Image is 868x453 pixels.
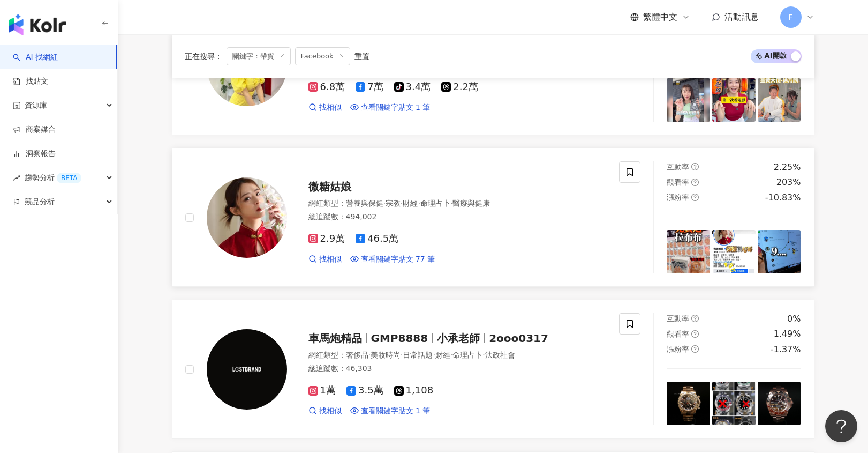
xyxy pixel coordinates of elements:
a: 找相似 [308,254,342,265]
span: question-circle [691,330,699,338]
div: -1.37% [771,344,801,355]
img: KOL Avatar [207,177,287,258]
img: post-image [667,382,710,425]
span: 活動訊息 [724,12,759,22]
span: 查看關鍵字貼文 1 筆 [361,102,431,113]
img: post-image [758,230,801,273]
span: 互動率 [667,162,689,171]
div: BETA [57,173,81,183]
span: · [482,351,485,359]
a: searchAI 找網紅 [13,52,58,63]
a: 查看關鍵字貼文 1 筆 [350,102,431,113]
span: 互動率 [667,314,689,323]
span: 1萬 [308,385,336,396]
span: question-circle [691,163,699,170]
span: 微糖姑娘 [308,180,351,193]
a: 找貼文 [13,76,48,87]
span: question-circle [691,179,699,186]
span: 正在搜尋 ： [185,52,222,61]
span: 宗教 [386,199,401,207]
span: rise [13,174,20,182]
span: 醫療與健康 [452,199,490,207]
span: 資源庫 [25,93,47,117]
span: 漲粉率 [667,193,689,202]
div: 網紅類型 ： [308,350,607,361]
a: 洞察報告 [13,148,56,159]
span: 法政社會 [485,351,515,359]
img: post-image [758,78,801,122]
span: 日常話題 [403,351,433,359]
span: · [433,351,435,359]
div: -10.83% [765,192,801,204]
span: · [368,351,371,359]
a: 找相似 [308,406,342,417]
span: F [788,11,792,23]
span: 營養與保健 [346,199,383,207]
a: 商案媒合 [13,124,56,135]
img: post-image [758,382,801,425]
span: 查看關鍵字貼文 1 筆 [361,406,431,417]
span: · [401,199,403,207]
a: 查看關鍵字貼文 1 筆 [350,406,431,417]
span: 觀看率 [667,330,689,338]
span: · [450,351,452,359]
span: 找相似 [319,102,342,113]
span: · [383,199,386,207]
span: 命理占卜 [420,199,450,207]
img: post-image [667,78,710,122]
img: post-image [712,78,756,122]
span: 查看關鍵字貼文 77 筆 [361,254,435,265]
span: 1,108 [394,385,434,396]
span: · [401,351,403,359]
span: 觀看率 [667,178,689,187]
span: 趨勢分析 [25,166,81,190]
div: 1.49% [774,328,801,340]
span: 3.5萬 [346,385,383,396]
div: 網紅類型 ： [308,198,607,209]
img: post-image [712,230,756,273]
span: · [418,199,420,207]
img: post-image [712,382,756,425]
span: question-circle [691,315,699,322]
span: 競品分析 [25,190,55,214]
div: 總追蹤數 ： 494,002 [308,212,607,222]
span: 2.2萬 [441,81,478,93]
span: 3.4萬 [394,81,431,93]
span: 奢侈品 [346,351,368,359]
span: Facebook [295,47,350,65]
a: KOL Avatar車馬炮精品GMP8888小承老師2ooo0317網紅類型：奢侈品·美妝時尚·日常話題·財經·命理占卜·法政社會總追蹤數：46,3031萬3.5萬1,108找相似查看關鍵字貼文... [172,300,814,439]
a: KOL Avatar微糖姑娘網紅類型：營養與保健·宗教·財經·命理占卜·醫療與健康總追蹤數：494,0022.9萬46.5萬找相似查看關鍵字貼文 77 筆互動率question-circle2.... [172,148,814,287]
img: KOL Avatar [207,329,287,410]
div: 2.25% [774,161,801,173]
span: 找相似 [319,406,342,417]
span: 漲粉率 [667,345,689,353]
img: post-image [667,230,710,273]
span: 財經 [403,199,418,207]
span: 找相似 [319,254,342,265]
span: 車馬炮精品 [308,332,362,345]
span: 46.5萬 [356,233,398,244]
iframe: Help Scout Beacon - Open [825,410,857,442]
span: 6.8萬 [308,81,345,93]
span: 2.9萬 [308,233,345,244]
span: 小承老師 [437,332,480,345]
span: 財經 [435,351,450,359]
span: 2ooo0317 [489,332,548,345]
div: 總追蹤數 ： 46,303 [308,363,607,374]
span: question-circle [691,194,699,201]
span: · [450,199,452,207]
div: 重置 [354,52,369,61]
a: 找相似 [308,102,342,113]
span: 美妝時尚 [371,351,401,359]
span: 7萬 [356,81,383,93]
span: question-circle [691,345,699,353]
div: 0% [787,313,801,325]
span: GMP8888 [371,332,428,345]
img: logo [9,14,66,35]
span: 命理占卜 [452,351,482,359]
span: 繁體中文 [643,11,677,23]
div: 203% [776,176,801,188]
span: 關鍵字：帶貨 [227,47,291,65]
a: 查看關鍵字貼文 77 筆 [350,254,435,265]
